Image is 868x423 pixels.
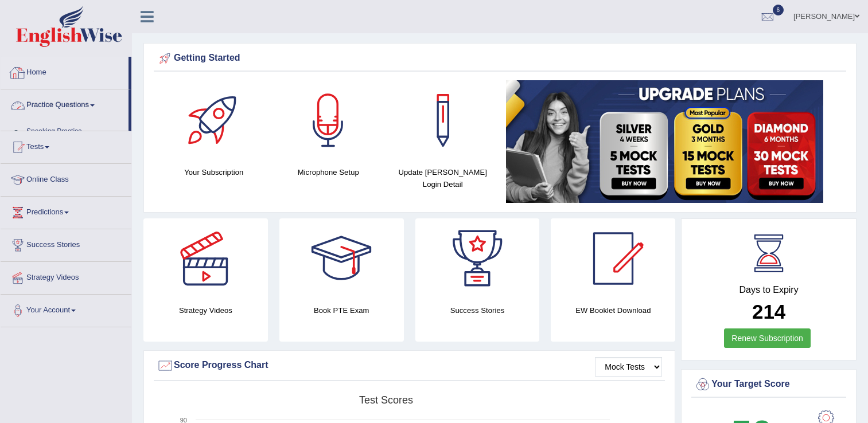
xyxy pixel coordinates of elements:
span: 6 [773,5,784,15]
h4: Book PTE Exam [279,304,404,316]
h4: Update [PERSON_NAME] Login Detail [391,166,495,190]
a: Practice Questions [1,89,129,118]
img: small5.jpg [506,80,823,203]
a: Speaking Practice [21,122,129,142]
a: Predictions [1,197,131,225]
div: Score Progress Chart [157,357,662,374]
a: Tests [1,131,131,160]
h4: Your Subscription [162,166,266,178]
h4: EW Booklet Download [551,304,675,316]
div: Getting Started [157,50,843,67]
a: Success Stories [1,229,131,258]
a: Online Class [1,164,131,193]
b: 214 [752,300,785,323]
h4: Strategy Videos [143,304,268,316]
a: Your Account [1,295,131,323]
a: Strategy Videos [1,262,131,291]
h4: Success Stories [415,304,540,316]
a: Renew Subscription [724,328,811,348]
tspan: Test scores [359,394,413,406]
div: Your Target Score [694,376,843,393]
h4: Days to Expiry [694,285,843,295]
a: Home [1,57,129,85]
h4: Microphone Setup [277,166,380,178]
